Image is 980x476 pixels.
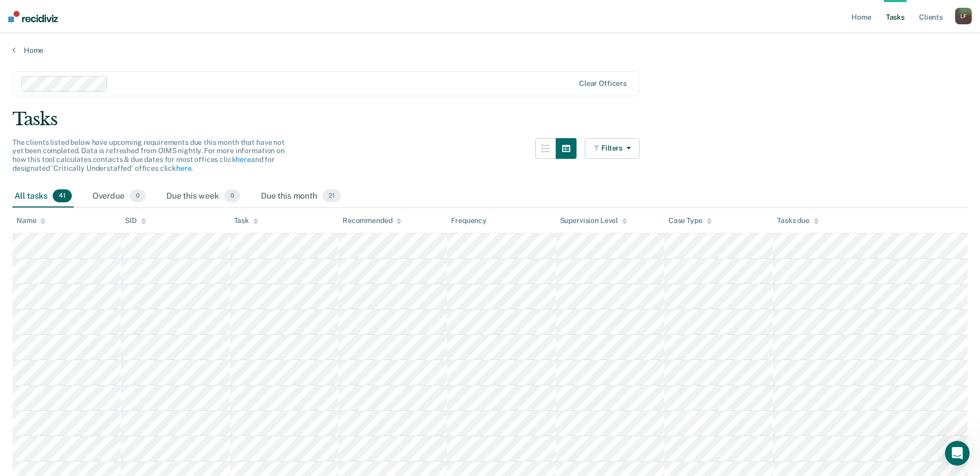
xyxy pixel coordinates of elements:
[12,109,968,130] div: Tasks
[164,185,242,208] div: Due this week0
[945,441,970,466] iframe: Intercom live chat
[17,216,45,225] div: Name
[322,189,341,203] span: 21
[8,11,58,22] img: Recidiviz
[224,189,240,203] span: 0
[12,46,968,55] a: Home
[560,216,628,225] div: Supervision Level
[579,79,627,88] div: Clear officers
[955,8,972,24] button: LF
[234,216,258,225] div: Task
[12,138,285,172] span: The clients listed below have upcoming requirements due this month that have not yet been complet...
[668,216,712,225] div: Case Type
[12,185,74,208] div: All tasks41
[955,8,972,24] div: L F
[125,216,146,225] div: SID
[343,216,401,225] div: Recommended
[53,189,72,203] span: 41
[236,155,251,163] a: here
[585,138,640,159] button: Filters
[130,189,146,203] span: 0
[777,216,819,225] div: Tasks due
[176,164,191,172] a: here
[90,185,148,208] div: Overdue0
[259,185,343,208] div: Due this month21
[451,216,487,225] div: Frequency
